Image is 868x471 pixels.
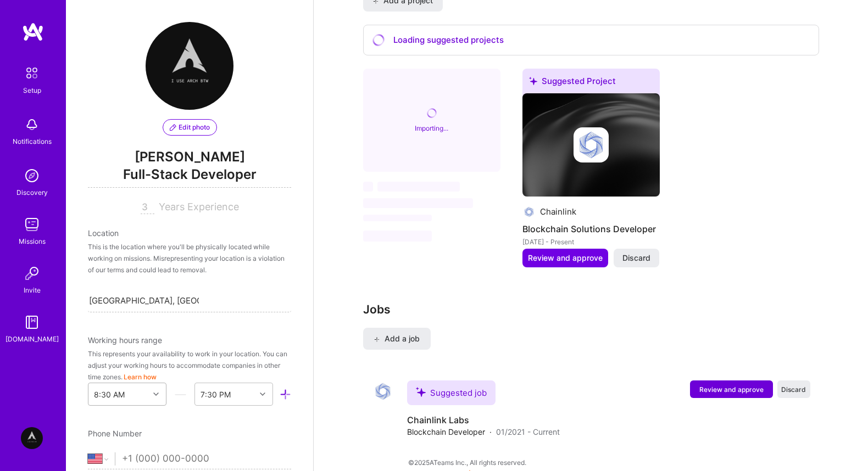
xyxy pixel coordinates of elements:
i: icon Chevron [260,391,265,397]
div: Invite [24,284,41,296]
img: logo [22,22,44,42]
div: 8:30 AM [94,389,125,400]
img: Company logo [522,205,536,218]
div: This is the location where you'll be physically located while working on missions. Misrepresentin... [88,241,291,276]
button: Discard [614,249,659,267]
span: Years Experience [159,201,239,212]
div: 7:30 PM [201,389,231,400]
span: Phone Number [88,429,142,438]
img: Invite [21,262,43,284]
button: Learn how [124,371,157,383]
div: Setup [23,85,41,96]
img: setup [20,61,43,85]
i: icon PlusBlack [374,337,380,343]
i: icon PencilPurple [170,124,176,131]
div: Chainlink [540,206,576,217]
i: icon CircleLoadingViolet [370,31,387,49]
span: ‌ [363,231,432,242]
span: Discard [781,385,806,394]
button: Review and approve [690,380,773,398]
div: Notifications [13,136,52,147]
span: ‌ [363,198,473,208]
button: Edit photo [163,119,217,136]
img: Company logo [372,380,394,402]
div: Importing... [415,122,448,134]
button: Review and approve [522,249,608,267]
span: Working hours range [88,335,162,345]
div: Discovery [16,187,48,198]
img: discovery [21,165,43,187]
span: [PERSON_NAME] [88,149,291,165]
span: Add a job [374,333,420,344]
img: User Avatar [146,22,233,110]
a: User Avatar [18,427,46,449]
img: cover [522,93,660,197]
img: User Avatar [21,427,43,449]
button: Add a job [363,328,431,350]
input: XX [141,201,154,214]
h4: Chainlink Labs [407,414,560,426]
img: guide book [21,311,43,333]
button: Discard [777,380,810,398]
div: Missions [19,235,46,247]
img: bell [21,114,43,136]
i: icon SuggestedTeams [529,77,537,85]
span: Review and approve [528,253,603,263]
span: Review and approve [699,385,764,394]
img: Company logo [574,127,609,162]
div: Suggested Project [522,69,660,98]
div: [DATE] - Present [522,236,660,248]
span: ‌ [363,182,373,192]
span: Edit photo [170,122,210,132]
span: Full-Stack Developer [88,165,291,188]
span: Blockchain Developer [407,426,485,438]
div: Location [88,227,291,239]
div: Loading suggested projects [363,25,819,56]
div: This represents your availability to work in your location. You can adjust your working hours to ... [88,348,291,383]
i: icon CircleLoadingViolet [425,106,438,120]
span: 01/2021 - Current [496,426,560,438]
i: icon Chevron [153,391,159,397]
i: icon HorizontalInLineDivider [175,389,186,400]
span: ‌ [363,215,432,221]
h3: Jobs [363,302,819,316]
span: Discard [622,253,650,263]
h4: Blockchain Solutions Developer [522,222,660,236]
img: teamwork [21,214,43,235]
span: ‌ [377,182,460,192]
div: Suggested job [407,380,496,405]
i: icon SuggestedTeams [416,387,426,397]
div: [DOMAIN_NAME] [5,333,59,345]
span: · [489,426,492,438]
